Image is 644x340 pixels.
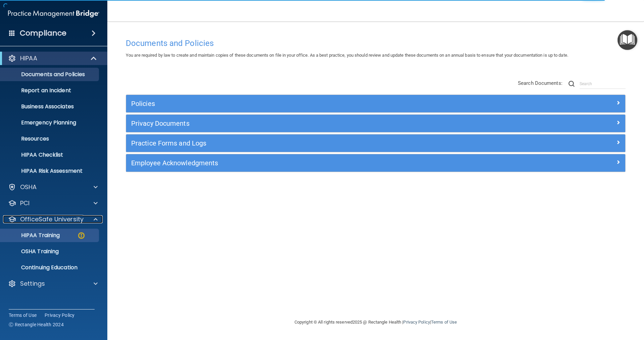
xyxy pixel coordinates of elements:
a: PCI [8,199,98,207]
iframe: Drift Widget Chat Controller [528,292,636,319]
p: HIPAA Training [4,232,60,239]
p: Settings [20,280,45,288]
a: Privacy Documents [131,118,620,129]
p: Business Associates [4,103,96,110]
a: Employee Acknowledgments [131,158,620,168]
p: OSHA Training [4,248,59,255]
div: Copyright © All rights reserved 2025 @ Rectangle Health | | [253,311,498,333]
h5: Privacy Documents [131,120,495,127]
img: PMB logo [8,7,99,20]
span: Search Documents: [518,80,562,86]
p: HIPAA Risk Assessment [4,168,96,174]
a: OfficeSafe University [8,215,98,223]
a: Practice Forms and Logs [131,138,620,149]
button: Open Resource Center [618,30,637,50]
p: OfficeSafe University [20,215,84,223]
a: HIPAA [8,54,97,62]
h4: Compliance [20,29,66,38]
a: Policies [131,98,620,109]
p: Report an Incident [4,87,96,94]
a: OSHA [8,183,98,191]
img: ic-search.3b580494.png [569,81,575,87]
p: HIPAA Checklist [4,152,96,158]
p: Continuing Education [4,264,96,271]
span: Ⓒ Rectangle Health 2024 [9,321,64,328]
h5: Policies [131,100,495,107]
input: Search [580,79,626,89]
a: Privacy Policy [403,320,430,325]
h4: Documents and Policies [126,39,626,48]
a: Terms of Use [9,312,37,319]
p: Resources [4,135,96,142]
a: Settings [8,280,98,288]
p: OSHA [20,183,37,191]
h5: Practice Forms and Logs [131,139,495,147]
a: Terms of Use [431,320,457,325]
p: PCI [20,199,30,207]
a: Privacy Policy [45,312,75,319]
img: warning-circle.0cc9ac19.png [77,231,86,240]
p: HIPAA [20,54,37,62]
p: Emergency Planning [4,119,96,126]
h5: Employee Acknowledgments [131,159,495,167]
span: You are required by law to create and maintain copies of these documents on file in your office. ... [126,53,568,58]
p: Documents and Policies [4,71,96,78]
